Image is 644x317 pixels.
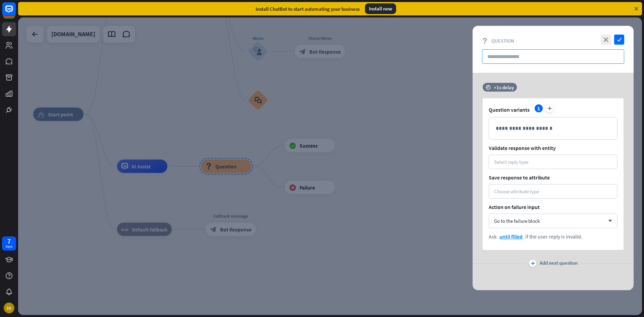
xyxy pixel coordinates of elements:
[486,85,491,90] i: time
[499,233,523,240] span: until filled
[256,6,360,12] div: Install ChatBot to start automating your business
[531,261,535,265] i: plus
[494,188,539,195] div: Choose attribute type
[494,159,528,165] div: Select reply type
[605,219,612,223] i: arrow_down
[4,303,14,313] div: EH
[489,106,530,113] span: Question variants
[540,260,578,267] span: Add next question
[482,38,488,44] i: block_question
[601,35,611,45] i: close
[535,104,543,112] div: 1
[489,174,618,181] span: Save response to attribute
[614,35,624,45] i: check
[5,3,25,23] button: Open LiveChat chat widget
[489,204,618,210] span: Action on failure input
[545,104,553,112] i: plus
[2,236,16,251] a: 7 days
[365,3,396,14] div: Install now
[494,218,540,224] span: Go to the failure block
[7,238,11,244] div: 7
[491,38,514,44] span: Question
[525,233,582,240] span: if the user reply is invalid.
[6,244,12,249] div: days
[489,145,618,151] span: Validate response with entity
[489,233,497,240] span: Ask
[494,84,514,91] div: +1s delay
